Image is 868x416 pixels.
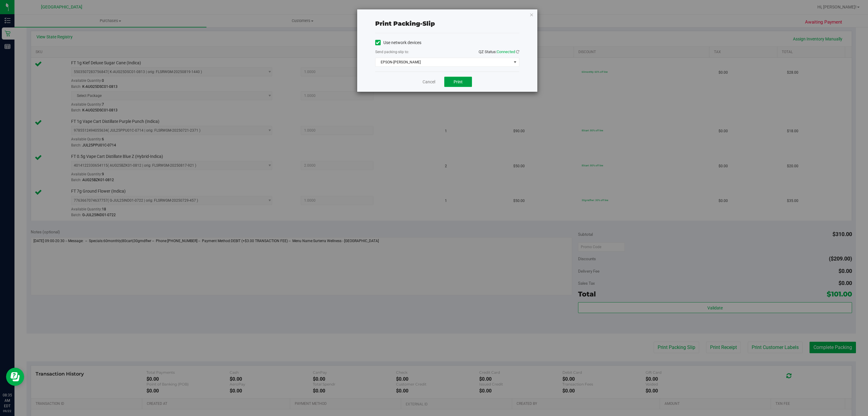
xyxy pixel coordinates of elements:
iframe: Resource center [6,368,24,386]
button: Print [444,77,472,87]
span: QZ Status: [479,50,519,54]
a: Cancel [423,79,435,85]
span: select [511,58,519,66]
label: Send packing-slip to: [375,49,409,55]
label: Use network devices [375,40,421,46]
span: EPSON-[PERSON_NAME] [376,58,511,66]
span: Print [454,79,463,84]
span: Print packing-slip [375,20,435,27]
span: Connected [497,50,515,54]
